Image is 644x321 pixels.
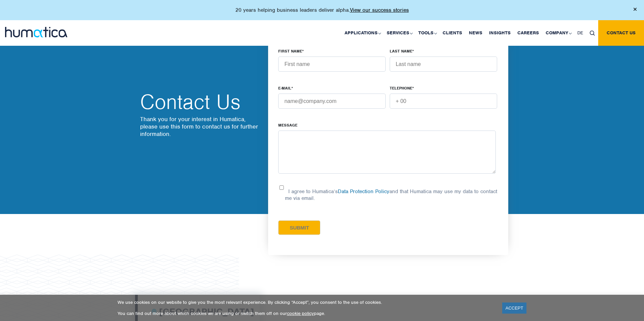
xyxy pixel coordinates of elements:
p: We use cookies on our website to give you the most relevant experience. By clicking “Accept”, you... [118,299,494,305]
span: E-MAIL [278,85,291,91]
a: Data Protection Policy [338,188,389,195]
a: News [465,20,486,46]
p: You can find out more about which cookies we are using or switch them off on our page. [118,311,494,316]
span: DE [577,30,583,36]
span: FIRST NAME [278,48,302,54]
a: View our success stories [350,7,409,13]
img: logo [5,27,67,37]
span: Message [278,122,297,128]
a: Services [383,20,415,46]
img: search_icon [590,31,595,36]
span: TELEPHONE [390,85,412,91]
a: Applications [341,20,383,46]
input: Last name [390,57,497,72]
a: ACCEPT [502,302,527,314]
a: Careers [514,20,542,46]
input: name@company.com [278,94,386,109]
span: LAST NAME [390,48,412,54]
a: Insights [486,20,514,46]
input: I agree to Humatica’sData Protection Policyand that Humatica may use my data to contact me via em... [278,185,285,190]
a: DE [574,20,586,46]
p: 20 years helping business leaders deliver alpha. [235,7,409,13]
h2: Contact Us [140,92,261,112]
a: Company [542,20,574,46]
input: First name [278,57,386,72]
a: cookie policy [287,311,314,316]
a: Contact us [598,20,644,46]
p: Thank you for your interest in Humatica, please use this form to contact us for further information. [140,115,261,138]
input: + 00 [390,94,497,109]
p: I agree to Humatica’s and that Humatica may use my data to contact me via email. [285,188,497,202]
input: Submit [278,220,320,235]
a: Tools [415,20,439,46]
a: Clients [439,20,465,46]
